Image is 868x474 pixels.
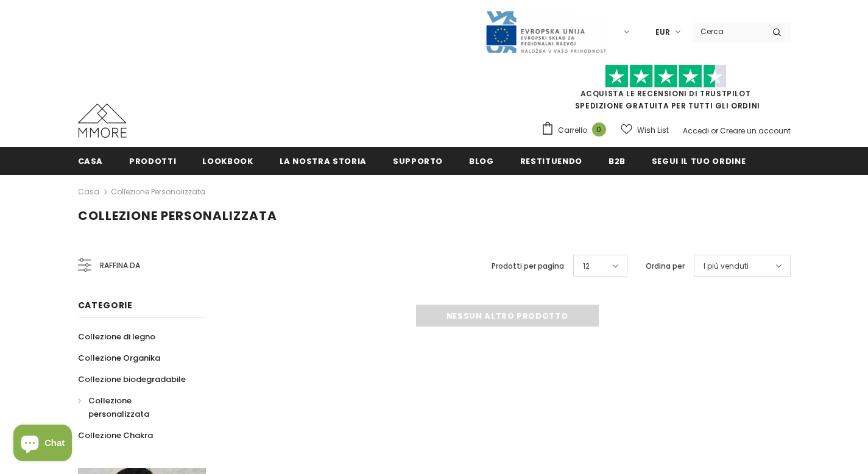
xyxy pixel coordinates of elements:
[78,430,153,441] span: Collezione Chakra
[655,26,670,38] span: EUR
[280,147,367,174] a: La nostra storia
[693,23,763,40] input: Search Site
[78,331,155,342] span: Collezione di legno
[78,352,160,364] span: Collezione Organika
[78,390,192,425] a: Collezione personalizzata
[88,395,149,420] span: Collezione personalizzata
[652,155,746,167] span: Segui il tuo ordine
[78,185,99,199] a: Casa
[609,147,626,174] a: B2B
[78,373,186,385] span: Collezione biodegradabile
[609,155,626,167] span: B2B
[10,425,76,464] inbox-online-store-chat: Shopify online store chat
[621,119,669,141] a: Wish List
[485,26,607,37] a: Javni Razpis
[78,425,153,446] a: Collezione Chakra
[541,121,612,140] a: Carrello 0
[492,260,564,272] label: Prodotti per pagina
[592,122,606,136] span: 0
[111,186,205,197] a: Collezione personalizzata
[129,155,176,167] span: Prodotti
[78,207,277,224] span: Collezione personalizzata
[78,104,127,138] img: Casi MMORE
[78,326,155,347] a: Collezione di legno
[485,10,607,54] img: Javni Razpis
[558,124,587,136] span: Carrello
[652,147,746,174] a: Segui il tuo ordine
[469,147,494,174] a: Blog
[541,70,791,111] span: SPEDIZIONE GRATUITA PER TUTTI GLI ORDINI
[78,369,186,390] a: Collezione biodegradabile
[720,126,791,136] a: Creare un account
[520,147,582,174] a: Restituendo
[646,260,685,272] label: Ordina per
[78,147,104,174] a: Casa
[469,155,494,167] span: Blog
[129,147,176,174] a: Prodotti
[711,126,718,136] span: or
[202,155,253,167] span: Lookbook
[704,260,749,272] span: I più venduti
[78,299,133,311] span: Categorie
[683,126,709,136] a: Accedi
[583,260,590,272] span: 12
[637,124,669,136] span: Wish List
[393,147,443,174] a: supporto
[605,65,727,88] img: Fidati di Pilot Stars
[580,88,751,99] a: Acquista le recensioni di TrustPilot
[78,155,104,167] span: Casa
[202,147,253,174] a: Lookbook
[100,259,140,272] span: Raffina da
[78,347,160,369] a: Collezione Organika
[280,155,367,167] span: La nostra storia
[393,155,443,167] span: supporto
[520,155,582,167] span: Restituendo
